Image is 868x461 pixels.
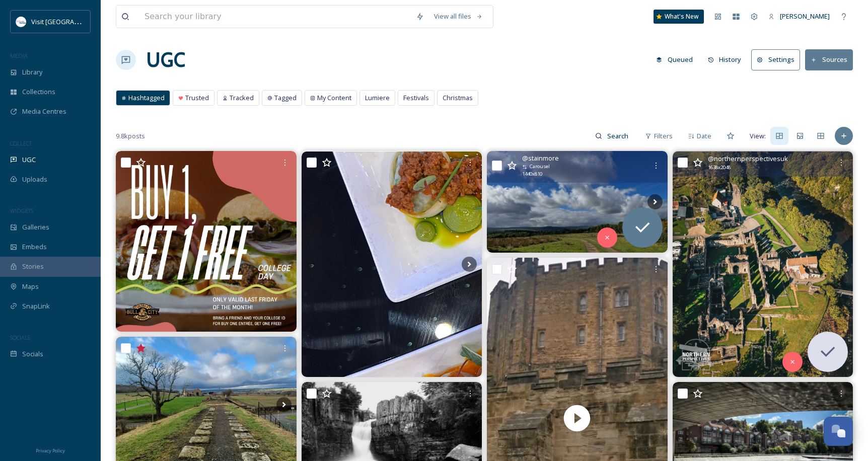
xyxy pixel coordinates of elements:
[429,7,488,26] a: View all files
[750,131,766,141] span: View:
[10,52,28,59] span: MEDIA
[602,126,635,146] input: Search
[22,242,47,252] span: Embeds
[673,151,853,377] img: Autumn Shadows at Finchale Priory 🍂 There’s something magical about the way the late afternoon su...
[274,93,297,103] span: Tagged
[116,151,297,332] img: 🎓 College BOGO is Back! 🎉 The last Friday of the month = your chance to score Buy One Entrée, Get...
[805,49,853,70] button: Sources
[36,444,65,456] a: Privacy Policy
[751,49,805,70] a: Settings
[780,12,830,21] span: [PERSON_NAME]
[22,155,36,165] span: UGC
[22,67,42,77] span: Library
[708,164,731,171] span: 1638 x 2048
[31,17,109,26] span: Visit [GEOGRAPHIC_DATA]
[751,49,800,70] button: Settings
[10,207,33,214] span: WIDGETS
[654,10,704,24] a: What's New
[16,17,26,27] img: 1680077135441.jpeg
[522,153,559,163] span: @ stainmore
[22,301,50,311] span: SnapLink
[128,93,165,103] span: Hashtagged
[22,282,39,291] span: Maps
[651,50,698,69] button: Queued
[146,45,185,75] a: UGC
[651,50,703,69] a: Queued
[302,151,482,377] img: Who’s ready to brunch outside the box? 💭🍴 ————————————————————— #brunch #brunchandbeyond #durham ...
[824,417,853,446] button: Open Chat
[530,163,550,170] span: Carousel
[697,131,711,141] span: Date
[10,139,32,147] span: COLLECT
[487,151,668,253] img: Glorious sunshine in Teesdale today - walking the banks of the river Greta at Brignall Banks. #ri...
[22,87,55,97] span: Collections
[139,6,411,28] input: Search your library
[22,222,49,232] span: Galleries
[703,50,752,69] a: History
[185,93,209,103] span: Trusted
[36,447,65,454] span: Privacy Policy
[403,93,429,103] span: Festivals
[703,50,747,69] button: History
[230,93,254,103] span: Tracked
[22,349,43,359] span: Socials
[116,131,145,141] span: 9.8k posts
[763,7,835,26] a: [PERSON_NAME]
[654,131,673,141] span: Filters
[365,93,390,103] span: Lumiere
[443,93,473,103] span: Christmas
[708,154,788,164] span: @ northernperspectivesuk
[10,334,30,341] span: SOCIALS
[22,262,44,271] span: Stories
[22,107,66,116] span: Media Centres
[522,171,542,178] span: 1440 x 810
[22,175,47,184] span: Uploads
[317,93,351,103] span: My Content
